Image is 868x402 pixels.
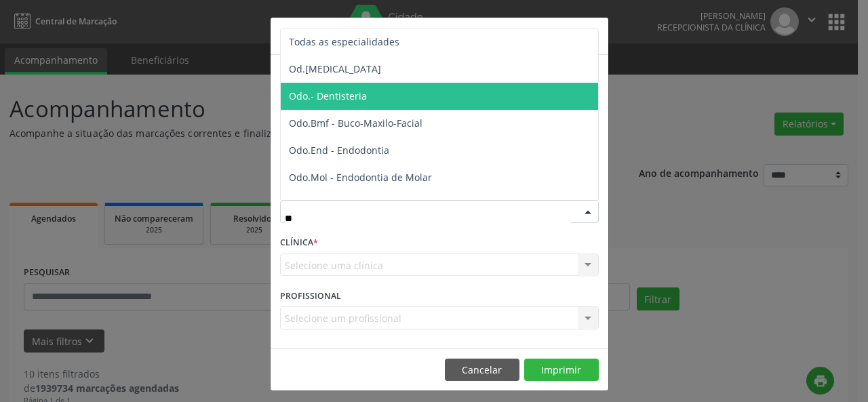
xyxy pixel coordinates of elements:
[289,171,432,184] span: Odo.Mol - Endodontia de Molar
[289,117,422,129] span: Odo.Bmf - Buco-Maxilo-Facial
[289,198,382,211] span: Odo.Ped - Pediatrica
[289,144,389,157] span: Odo.End - Endodontia
[581,18,608,51] button: Close
[289,62,381,75] span: Od.[MEDICAL_DATA]
[280,285,341,306] label: PROFISSIONAL
[289,89,367,102] span: Odo.- Dentisteria
[524,359,599,382] button: Imprimir
[280,27,435,45] h5: Relatório de agendamentos
[280,233,318,254] label: CLÍNICA
[289,35,399,48] span: Todas as especialidades
[445,359,519,382] button: Cancelar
